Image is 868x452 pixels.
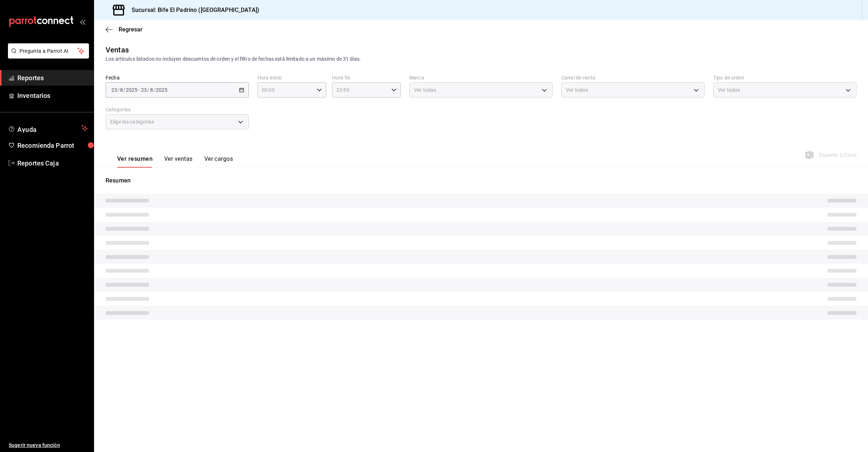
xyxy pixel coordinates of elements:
[110,118,154,125] span: Elige las categorías
[566,86,588,94] span: Ver todos
[125,87,138,93] input: ----
[117,155,153,168] button: Ver resumen
[332,75,401,80] label: Hora fin
[118,87,120,93] span: /
[141,87,147,93] input: --
[17,73,88,83] span: Reportes
[106,26,142,33] button: Regresar
[153,87,156,93] span: /
[164,155,193,168] button: Ver ventas
[80,19,85,25] button: open_drawer_menu
[17,158,88,168] span: Reportes Caja
[106,55,856,63] div: Los artículos listados no incluyen descuentos de orden y el filtro de fechas está limitado a un m...
[156,87,168,93] input: ----
[147,87,149,93] span: /
[414,86,436,94] span: Ver todas
[106,75,249,80] label: Fecha
[204,155,233,168] button: Ver cargos
[106,107,249,112] label: Categorías
[718,86,740,94] span: Ver todos
[106,44,129,55] div: Ventas
[409,75,553,80] label: Marca
[17,124,78,133] span: Ayuda
[20,47,78,55] span: Pregunta a Parrot AI
[17,141,88,150] span: Recomienda Parrot
[5,52,89,60] a: Pregunta a Parrot AI
[119,26,142,33] span: Regresar
[120,87,123,93] input: --
[106,176,856,185] p: Resumen
[17,91,88,100] span: Inventarios
[139,87,140,93] span: -
[258,75,326,80] label: Hora inicio
[126,6,259,14] h3: Sucursal: Bife El Padrino ([GEOGRAPHIC_DATA])
[561,75,705,80] label: Canal de venta
[123,87,125,93] span: /
[8,43,89,59] button: Pregunta a Parrot AI
[9,442,88,449] span: Sugerir nueva función
[713,75,856,80] label: Tipo de orden
[117,155,233,168] div: navigation tabs
[150,87,153,93] input: --
[111,87,118,93] input: --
